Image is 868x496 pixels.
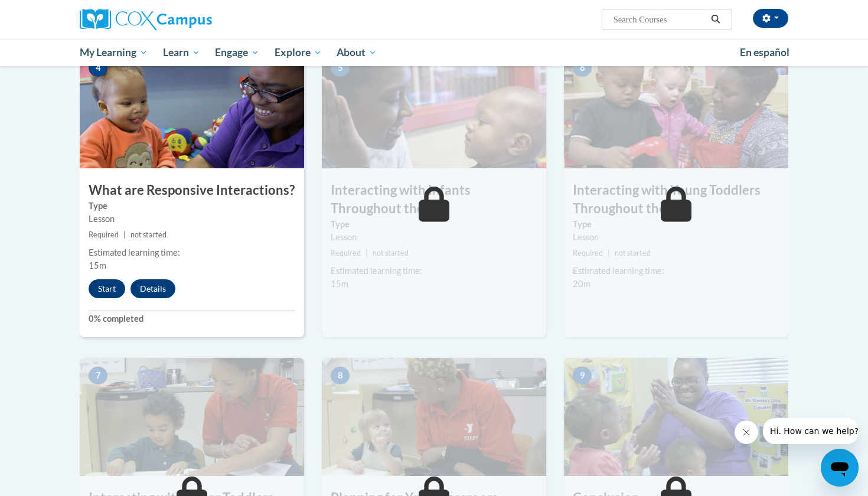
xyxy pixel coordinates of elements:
span: Required [573,249,603,257]
img: Course Image [564,358,788,476]
span: | [608,249,610,257]
img: Course Image [322,358,546,476]
iframe: Message from company [763,418,859,444]
button: Account Settings [753,9,788,28]
h3: Interacting with Young Toddlers Throughout the Day [564,181,788,218]
img: Course Image [80,50,304,168]
span: 15m [89,260,106,270]
span: 7 [89,367,107,384]
span: My Learning [80,45,148,60]
button: Details [130,279,175,298]
img: Course Image [564,50,788,168]
span: Required [89,230,119,239]
iframe: Button to launch messaging window [821,449,859,487]
div: Estimated learning time: [89,246,295,259]
label: 0% completed [89,312,295,325]
input: Search Courses [612,12,707,27]
h3: What are Responsive Interactions? [80,181,304,200]
a: Cox Campus [80,9,304,30]
span: About [337,45,377,60]
span: Learn [163,45,200,60]
a: En español [732,40,797,65]
iframe: Close message [735,420,758,444]
span: 5 [331,59,350,77]
label: Type [573,218,779,231]
span: En español [740,46,789,58]
span: not started [130,230,167,239]
a: Learn [155,39,208,66]
span: not started [615,249,651,257]
div: Lesson [331,231,537,244]
span: Engage [215,45,259,60]
div: Estimated learning time: [331,265,537,278]
span: 4 [89,59,107,77]
div: Estimated learning time: [573,265,779,278]
span: not started [373,249,409,257]
img: Course Image [322,50,546,168]
img: Course Image [80,358,304,476]
h3: Interacting with Infants Throughout the Day [322,181,546,218]
span: | [123,230,126,239]
span: 20m [573,279,590,289]
div: Main menu [62,39,806,66]
span: Required [331,249,361,257]
a: Explore [267,39,329,66]
span: | [366,249,368,257]
div: Lesson [573,231,779,244]
img: Cox Campus [80,9,212,30]
label: Type [331,218,537,231]
a: My Learning [72,39,155,66]
button: Search [707,12,725,27]
span: 6 [573,59,592,77]
a: About [329,39,385,66]
span: Explore [275,45,322,60]
span: 8 [331,367,350,384]
label: Type [89,200,295,213]
span: 15m [331,279,348,289]
button: Start [89,279,125,298]
div: Lesson [89,213,295,226]
a: Engage [207,39,267,66]
span: 9 [573,367,592,384]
